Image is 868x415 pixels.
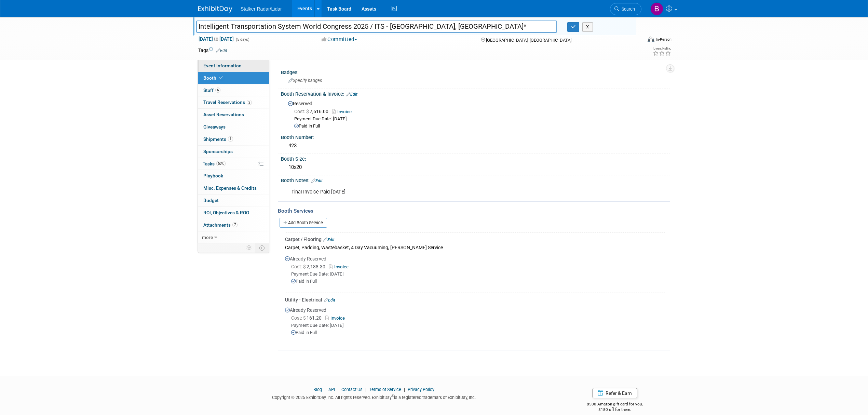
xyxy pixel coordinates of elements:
[408,387,434,392] a: Privacy Policy
[653,47,671,50] div: Event Rating
[281,89,670,98] div: Booth Reservation & Invoice:
[324,298,335,303] a: Edit
[203,173,223,178] span: Playbook
[325,316,348,321] a: Invoice
[255,243,269,252] td: Toggle Event Tabs
[285,252,665,290] div: Already Reserved
[216,161,226,166] span: 50%
[198,96,269,108] a: Travel Reservations2
[198,195,269,206] a: Budget
[291,264,307,269] span: Cost: $
[288,78,322,83] span: Specify badges
[198,72,269,84] a: Booth
[280,218,327,228] a: Add Booth Service
[198,393,550,401] div: Copyright © 2025 ExhibitDay, Inc. All rights reserved. ExhibitDay is a registered trademark of Ex...
[243,243,255,252] td: Personalize Event Tab Strip
[582,22,593,32] button: X
[294,116,665,122] div: Payment Due Date: [DATE]
[313,387,322,392] a: Blog
[278,207,670,215] div: Booth Services
[203,149,233,154] span: Sponsorships
[198,47,227,54] td: Tags
[203,75,224,81] span: Booth
[291,278,665,285] div: Paid in Full
[655,37,672,42] div: In-Person
[402,387,407,392] span: |
[202,235,213,240] span: more
[560,397,670,413] div: $500 Amazon gift card for you,
[619,6,635,12] span: Search
[560,407,670,413] div: $150 off for them.
[235,37,249,42] span: (5 days)
[311,178,323,183] a: Edit
[336,387,340,392] span: |
[203,136,233,142] span: Shipments
[213,36,219,42] span: to
[228,136,233,142] span: 1
[285,236,665,243] div: Carpet / Flooring
[592,388,637,398] a: Refer & Earn
[203,198,219,203] span: Budget
[203,63,242,68] span: Event Information
[281,154,670,162] div: Booth Size:
[294,109,331,114] span: 7,616.00
[601,36,672,46] div: Event Format
[241,6,282,12] span: Stalker Radar/Lidar
[369,387,401,392] a: Terms of Service
[332,109,355,114] a: Invoice
[198,121,269,133] a: Giveaways
[203,222,238,228] span: Attachments
[203,185,257,191] span: Misc. Expenses & Credits
[648,37,654,42] img: Format-Inperson.png
[291,330,665,336] div: Paid in Full
[364,387,368,392] span: |
[486,38,571,43] span: [GEOGRAPHIC_DATA], [GEOGRAPHIC_DATA]
[216,48,227,53] a: Edit
[198,133,269,145] a: Shipments1
[286,140,665,151] div: 423
[198,36,234,42] span: [DATE] [DATE]
[203,112,244,117] span: Asset Reservations
[291,315,307,321] span: Cost: $
[287,185,595,199] div: Final Invoice Paid [DATE]
[198,170,269,182] a: Playbook
[285,296,665,303] div: Utility - Electrical
[215,88,220,93] span: 6
[203,124,226,130] span: Giveaways
[323,237,335,242] a: Edit
[219,76,223,80] i: Booth reservation complete
[341,387,363,392] a: Contact Us
[203,210,249,215] span: ROI, Objectives & ROO
[329,264,351,269] a: Invoice
[198,146,269,158] a: Sponsorships
[232,222,238,227] span: 7
[286,98,665,130] div: Reserved
[294,123,665,130] div: Paid in Full
[198,109,269,121] a: Asset Reservations
[291,322,665,329] div: Payment Due Date: [DATE]
[198,207,269,219] a: ROI, Objectives & ROO
[285,303,665,342] div: Already Reserved
[392,394,394,398] sup: ®
[319,36,360,43] button: Committed
[198,158,269,170] a: Tasks50%
[323,387,327,392] span: |
[198,182,269,194] a: Misc. Expenses & Credits
[281,175,670,184] div: Booth Notes:
[198,219,269,231] a: Attachments7
[291,315,324,321] span: 161.20
[203,161,226,166] span: Tasks
[291,264,328,269] span: 2,188.30
[203,88,220,93] span: Staff
[198,6,232,13] img: ExhibitDay
[198,231,269,243] a: more
[610,3,641,15] a: Search
[346,92,357,97] a: Edit
[198,84,269,96] a: Staff6
[294,109,310,114] span: Cost: $
[198,60,269,72] a: Event Information
[281,132,670,141] div: Booth Number:
[285,243,665,252] div: Carpet, Padding, Wastebasket, 4 Day Vacuuming, [PERSON_NAME] Service
[328,387,335,392] a: API
[281,67,670,76] div: Badges:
